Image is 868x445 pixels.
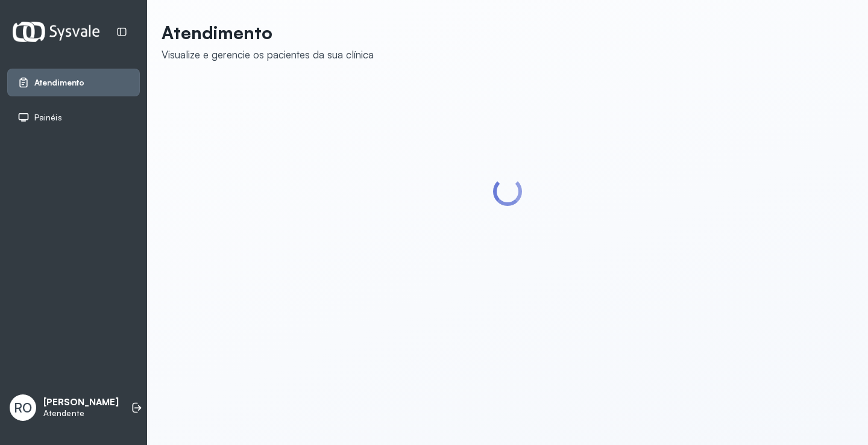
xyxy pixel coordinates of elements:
p: Atendente [43,408,119,419]
p: [PERSON_NAME] [43,397,119,408]
div: Visualize e gerencie os pacientes da sua clínica [162,48,374,61]
a: Atendimento [17,76,130,89]
img: Logotipo do estabelecimento [13,22,99,42]
p: Atendimento [162,22,374,43]
span: Painéis [34,113,62,123]
span: Atendimento [34,78,84,88]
